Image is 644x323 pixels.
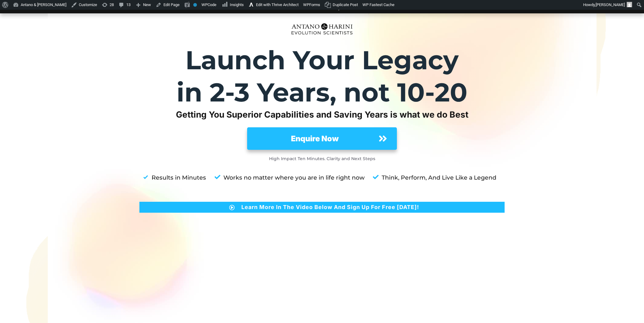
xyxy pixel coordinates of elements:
[269,156,375,161] strong: High Impact Ten Minutes. Clarity and Next Steps
[241,204,419,210] strong: Learn More In The Video Below And Sign Up For Free [DATE]!
[291,134,339,143] strong: Enquire Now
[176,109,468,120] strong: Getting You Superior Capabilities and Saving Years is what we do Best
[596,2,625,7] span: [PERSON_NAME]
[185,44,459,76] strong: Launch Your Legacy
[223,174,365,181] strong: Works no matter where you are in life right now
[382,174,496,181] strong: Think, Perform, And Live Like a Legend
[177,77,467,108] strong: in 2-3 Years, not 10-20
[152,174,206,181] strong: Results in Minutes
[289,20,355,38] img: Evolution-Scientist (2)
[247,127,397,150] a: Enquire Now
